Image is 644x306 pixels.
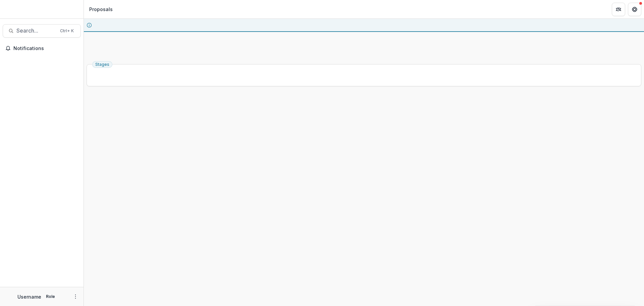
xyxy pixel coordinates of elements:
p: Role [44,294,57,300]
div: Proposals [89,6,113,13]
button: More [71,293,79,301]
button: Search... [3,24,81,38]
span: Stages [95,62,109,67]
button: Notifications [3,43,81,54]
p: Username [17,293,41,300]
span: Search... [16,28,56,34]
div: Ctrl + K [59,27,75,35]
button: Get Help [628,3,641,16]
nav: breadcrumb [87,4,115,14]
span: Notifications [13,46,78,51]
button: Partners [612,3,625,16]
